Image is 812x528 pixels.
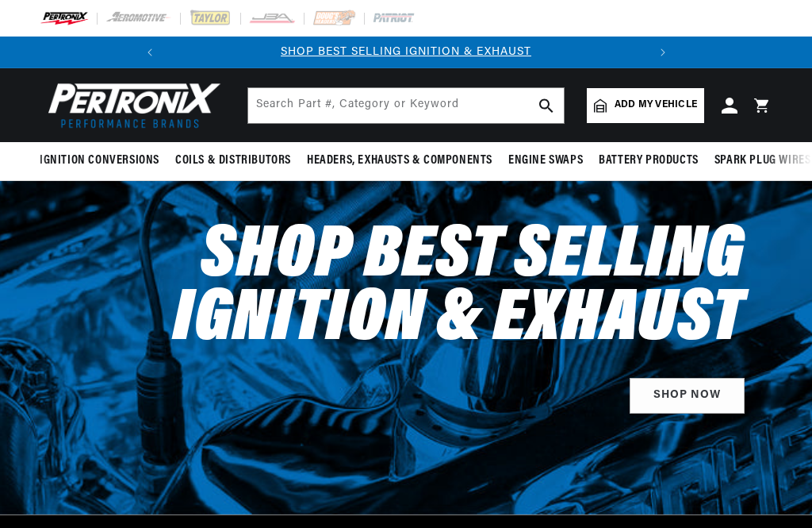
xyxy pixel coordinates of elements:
[40,152,159,169] span: Ignition Conversions
[166,44,647,61] div: 1 of 2
[714,152,811,169] span: Spark Plug Wires
[587,88,704,123] a: Add my vehicle
[591,142,707,179] summary: Battery Products
[134,37,166,68] button: Translation missing: en.sections.announcements.previous_announcement
[167,142,299,179] summary: Coils & Distributors
[40,78,222,133] img: Pertronix
[500,142,591,179] summary: Engine Swaps
[166,44,647,61] div: Announcement
[615,98,697,113] span: Add my vehicle
[529,88,564,123] button: search button
[599,152,699,169] span: Battery Products
[40,142,167,179] summary: Ignition Conversions
[248,88,564,123] input: Search Part #, Category or Keyword
[508,152,583,169] span: Engine Swaps
[299,142,500,179] summary: Headers, Exhausts & Components
[307,152,492,169] span: Headers, Exhausts & Components
[175,152,291,169] span: Coils & Distributors
[67,225,745,353] h2: Shop Best Selling Ignition & Exhaust
[647,37,679,68] button: Translation missing: en.sections.announcements.next_announcement
[281,46,531,58] a: SHOP BEST SELLING IGNITION & EXHAUST
[630,378,745,414] a: SHOP NOW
